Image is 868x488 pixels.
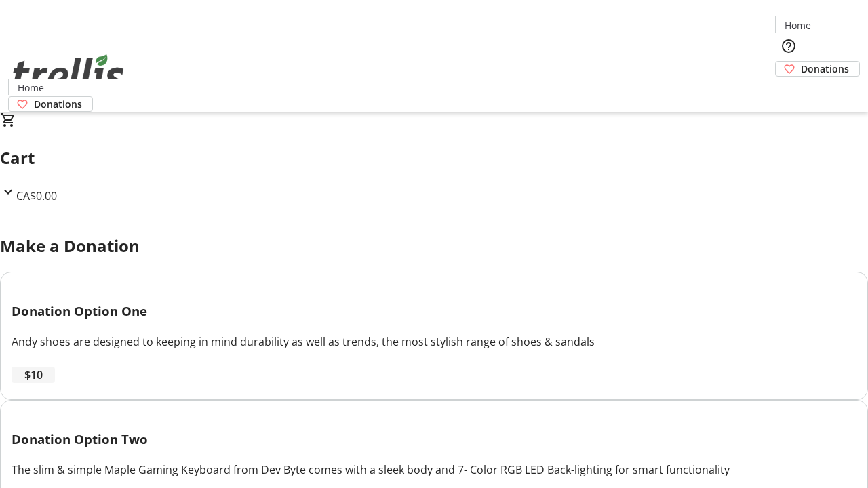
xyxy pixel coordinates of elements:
span: Donations [34,97,82,111]
a: Donations [775,61,860,77]
button: Cart [775,77,802,104]
a: Donations [8,96,93,112]
img: Orient E2E Organization bmQ0nRot0F's Logo [8,39,129,107]
span: CA$0.00 [16,188,57,203]
span: Home [18,81,44,95]
div: Andy shoes are designed to keeping in mind durability as well as trends, the most stylish range o... [12,333,856,350]
span: Home [785,18,811,33]
span: Donations [801,62,849,76]
h3: Donation Option One [12,302,856,321]
button: Help [775,33,802,60]
span: $10 [24,367,43,383]
button: $10 [12,367,55,383]
h3: Donation Option Two [12,430,856,449]
a: Home [9,81,52,95]
a: Home [776,18,819,33]
div: The slim & simple Maple Gaming Keyboard from Dev Byte comes with a sleek body and 7- Color RGB LE... [12,462,856,478]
